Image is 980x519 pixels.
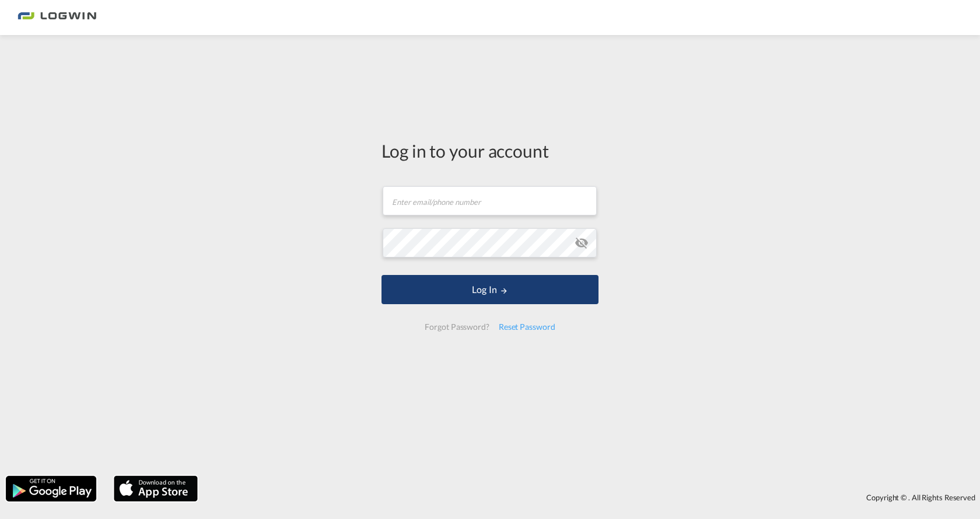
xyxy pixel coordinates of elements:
[113,475,199,503] img: apple.png
[575,236,589,250] md-icon: icon-eye-off
[420,316,494,337] div: Forgot Password?
[494,316,560,337] div: Reset Password
[204,487,980,507] div: Copyright © . All Rights Reserved
[381,138,598,163] div: Log in to your account
[383,186,597,215] input: Enter email/phone number
[17,5,96,31] img: 2761ae10d95411efa20a1f5e0282d2d7.png
[5,475,97,503] img: google.png
[381,275,598,304] button: LOGIN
